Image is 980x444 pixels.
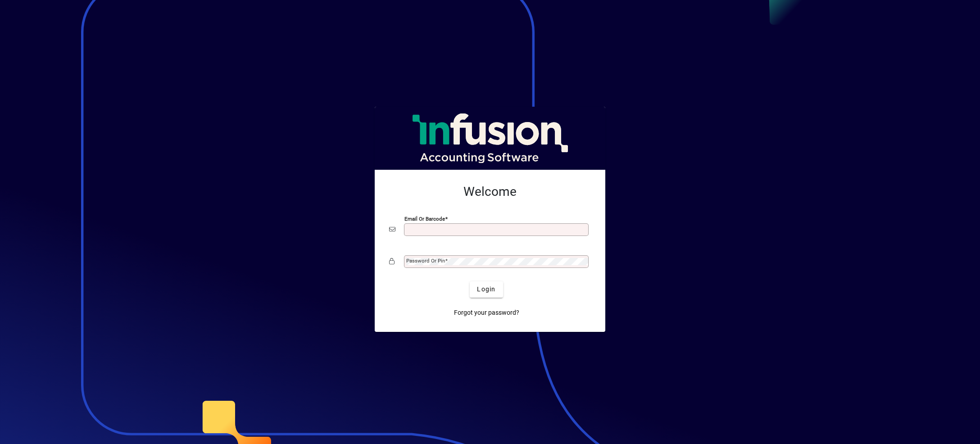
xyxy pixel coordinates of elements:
[406,258,445,264] mat-label: Password or Pin
[477,285,495,294] span: Login
[450,305,523,321] a: Forgot your password?
[454,308,519,317] span: Forgot your password?
[389,184,591,199] h2: Welcome
[470,281,503,298] button: Login
[404,215,445,222] mat-label: Email or Barcode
